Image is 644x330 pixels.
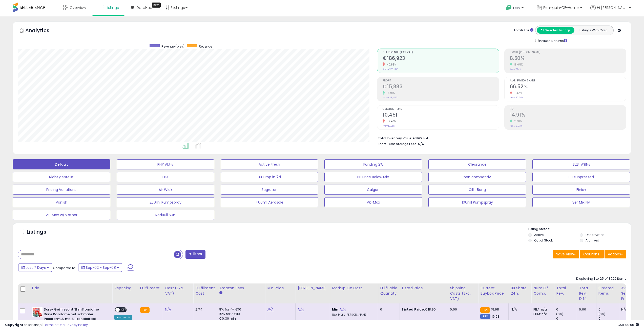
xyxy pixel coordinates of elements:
div: Total Rev. [556,285,575,296]
div: Include Returns [531,38,573,43]
div: 8% for <= €10 [219,307,261,312]
i: Get Help [506,5,512,11]
a: N/A [341,319,347,324]
small: Prev: €13,459 [383,96,398,99]
div: [PERSON_NAME] [298,285,328,291]
div: Displaying 1 to 25 of 3722 items [576,276,626,281]
button: 3er Mix FM [532,197,630,207]
div: FBM: n/a [533,312,550,316]
button: BB Price Below Min [324,172,422,182]
div: Current Buybox Price [480,285,506,296]
h2: 66.52% [510,84,626,91]
small: -2.47% [385,119,396,123]
div: Min Price [267,285,293,291]
span: Hi [PERSON_NAME] [597,5,627,10]
button: All Selected Listings [537,27,574,34]
button: Columns [580,250,604,258]
th: The percentage added to the cost of goods (COGS) that forms the calculator for Min & Max prices. [330,283,378,303]
a: N/A [298,307,304,312]
button: Finish [532,185,630,195]
small: FBA [140,307,150,313]
button: Pricing Variations [13,185,110,195]
small: (0%) [598,312,606,316]
span: Revenue (prev) [161,44,184,49]
div: N/A [621,307,638,312]
a: N/A [165,307,171,312]
span: OFF [120,308,128,312]
div: N/A [511,307,527,312]
span: Last 7 Days [26,265,46,270]
button: 400ml Aerosole [221,197,318,207]
div: Title [31,285,110,291]
a: N/A [340,307,346,312]
div: €0.30 min [219,316,261,321]
small: Prev: 12.23% [510,124,522,127]
button: Filters [185,250,205,259]
small: Prev: €188,485 [383,68,398,71]
h2: €15,883 [383,84,499,91]
small: 18.01% [385,91,395,95]
div: Amazon AI [114,315,132,320]
button: Nicht gepreist [13,172,110,182]
small: Amazon Fees. [219,291,222,295]
h5: Listings [27,229,46,236]
h2: 14.91% [510,112,626,119]
button: RHY Aktiv [117,159,214,169]
h2: 8.50% [510,55,626,62]
small: 19.05% [512,63,523,67]
span: 19.98 [492,314,500,319]
button: Clearance [428,159,526,169]
button: VK-Max [324,197,422,207]
div: Repricing [114,285,136,291]
div: €18.90 [402,307,444,312]
div: seller snap | | [5,323,88,327]
a: Privacy Policy [66,322,88,327]
button: Vanish [13,197,110,207]
small: Prev: 67.56% [510,96,523,99]
button: Calgon [324,185,422,195]
div: Shipping Costs (Exc. VAT) [450,285,476,301]
div: 0 [556,316,577,321]
label: Deactivated [586,233,605,237]
button: BB Drop in 7d [221,172,318,182]
label: Active [534,233,544,237]
div: 0 [556,307,577,312]
span: Net Revenue (Exc. VAT) [383,51,499,54]
p: Listing States: [528,227,631,232]
span: Revenue [199,44,212,49]
span: Pennguin-DE-Home [543,5,579,10]
span: Profit [383,79,499,82]
button: Last 7 Days [18,263,52,272]
div: 0.00 [450,307,474,312]
div: 0.00 [579,307,592,312]
h2: 10,451 [383,112,499,119]
a: Hi [PERSON_NAME] [590,5,631,16]
a: Help [502,1,529,16]
div: Avg Selling Price [621,285,640,301]
div: Ordered Items [598,285,617,296]
b: Min: [332,307,340,312]
span: DataHub [136,5,152,10]
span: Sep-02 - Sep-08 [86,265,116,270]
span: Profit [PERSON_NAME] [510,51,626,54]
span: N/A [418,142,424,146]
h2: €186,923 [383,55,499,62]
h5: Analytics [25,27,59,35]
button: Save View [553,250,579,258]
button: BB suppressed [532,172,630,182]
button: 100ml Pumpspray [428,197,526,207]
div: Markup on Cost [332,285,376,291]
b: Listed Price: [402,307,425,312]
button: Cillit Bang [428,185,526,195]
span: 2025-09-16 09:05 GMT [617,322,639,327]
label: Out of Stock [534,238,553,243]
small: -0.83% [385,63,396,67]
span: Avg. Buybox Share [510,79,626,82]
button: Funding 2% [324,159,422,169]
b: Max: [332,319,341,324]
li: €896,451 [378,135,622,141]
label: Archived [586,238,599,243]
a: Terms of Use [43,322,65,327]
b: Short Term Storage Fees: [378,142,417,146]
button: non competitiv [428,172,526,182]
